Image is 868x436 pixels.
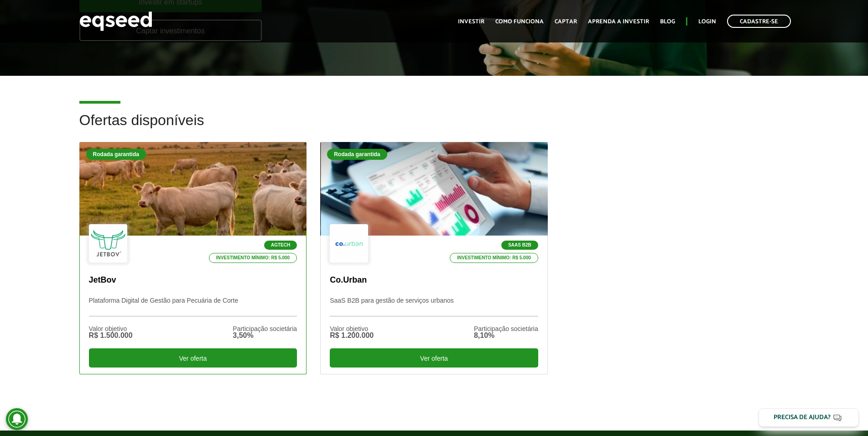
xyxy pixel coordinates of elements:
[89,332,133,339] div: R$ 1.500.000
[450,253,538,263] p: Investimento mínimo: R$ 5.000
[79,9,152,33] img: EqSeed
[89,297,297,316] p: Plataforma Digital de Gestão para Pecuária de Corte
[588,19,649,25] a: Aprenda a investir
[330,297,538,316] p: SaaS B2B para gestão de serviços urbanos
[555,19,577,25] a: Captar
[474,332,538,339] div: 8,10%
[330,326,374,332] div: Valor objetivo
[233,332,297,339] div: 3,50%
[79,112,789,142] h2: Ofertas disponíveis
[264,241,297,250] p: Agtech
[320,142,548,374] a: Rodada garantida SaaS B2B Investimento mínimo: R$ 5.000 Co.Urban SaaS B2B para gestão de serviços...
[495,19,544,25] a: Como funciona
[209,253,297,263] p: Investimento mínimo: R$ 5.000
[501,241,538,250] p: SaaS B2B
[458,19,484,25] a: Investir
[79,142,307,374] a: Rodada garantida Agtech Investimento mínimo: R$ 5.000 JetBov Plataforma Digital de Gestão para Pe...
[89,326,133,332] div: Valor objetivo
[327,149,387,160] div: Rodada garantida
[330,332,374,339] div: R$ 1.200.000
[474,326,538,332] div: Participação societária
[330,348,538,368] div: Ver oferta
[89,275,297,285] p: JetBov
[727,15,791,28] a: Cadastre-se
[89,348,297,368] div: Ver oferta
[330,275,538,285] p: Co.Urban
[660,19,675,25] a: Blog
[698,19,716,25] a: Login
[233,326,297,332] div: Participação societária
[86,149,146,160] div: Rodada garantida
